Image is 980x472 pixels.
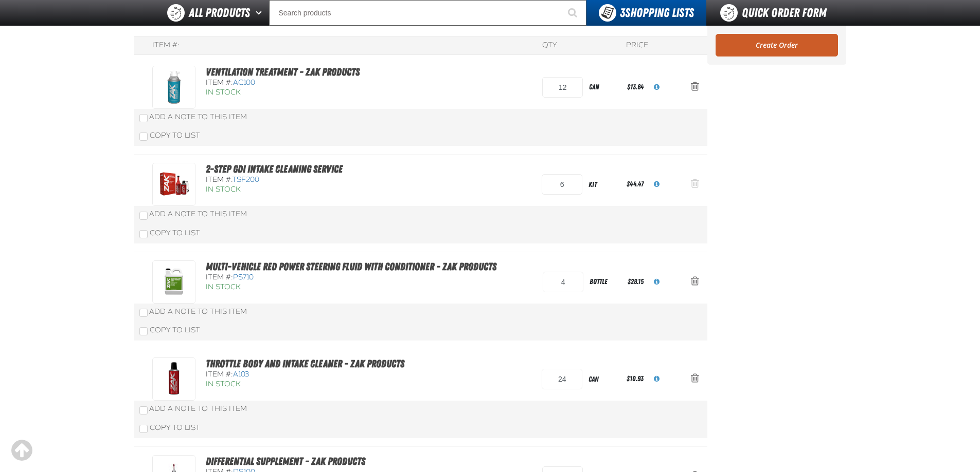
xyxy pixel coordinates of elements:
a: Ventilation Treatment - ZAK Products [206,66,360,78]
div: In Stock [206,380,404,389]
span: Add a Note to This Item [149,307,247,316]
div: Item #: [206,370,404,380]
label: Copy To List [139,131,200,140]
label: Copy To List [139,423,200,432]
a: Differential Supplement - ZAK Products [206,455,365,467]
button: View All Prices for TSF200 [646,173,668,196]
input: Add a Note to This Item [139,309,148,317]
span: $28.15 [628,277,644,286]
span: A103 [233,370,249,379]
div: can [582,368,625,391]
button: Action Remove Ventilation Treatment - ZAK Products from ShoppingPS710 [683,76,707,99]
button: View All Prices for AC100 [646,76,668,99]
a: Multi-Vehicle Red Power Steering Fluid with Conditioner - ZAK Products [206,260,496,273]
div: In Stock [206,88,400,98]
div: Price [626,41,648,50]
input: Product Quantity [543,272,583,292]
span: Shopping Lists [620,6,694,20]
input: Copy To List [139,327,148,335]
a: Create Order [716,34,838,56]
label: Copy To List [139,326,200,334]
input: Product Quantity [542,174,582,195]
div: In Stock [206,185,400,195]
label: Copy To List [139,229,200,237]
span: TSF200 [232,175,259,184]
div: Scroll to the top [10,439,33,462]
input: Product Quantity [542,369,582,389]
div: bottle [583,270,626,293]
span: $44.47 [627,180,644,188]
button: View All Prices for PS710 [646,271,668,293]
span: Add a Note to This Item [149,112,247,121]
span: $10.93 [627,374,644,383]
input: Copy To List [139,230,148,238]
input: Copy To List [139,133,148,141]
a: Throttle Body and Intake Cleaner - ZAK Products [206,357,404,370]
div: kit [582,173,625,196]
a: 2-Step GDI Intake Cleaning Service [206,163,343,175]
input: Add a Note to This Item [139,406,148,414]
button: View All Prices for A103 [646,368,668,390]
div: Item #: [206,273,496,282]
div: can [583,75,625,99]
div: Item #: [152,41,180,50]
div: In Stock [206,282,496,292]
span: All Products [189,4,250,22]
div: Item #: [206,78,400,88]
input: Product Quantity [542,77,583,98]
span: Add a Note to This Item [149,404,247,413]
button: Action Remove Throttle Body and Intake Cleaner - ZAK Products from ShoppingPS710 [683,368,707,390]
strong: 3 [620,6,625,20]
input: Add a Note to This Item [139,114,148,122]
input: Copy To List [139,425,148,433]
span: PS710 [233,273,254,281]
span: Add a Note to This Item [149,210,247,218]
div: Item #: [206,175,400,185]
button: Action Remove 2-Step GDI Intake Cleaning Service from ShoppingPS710 [683,173,707,196]
div: QTY [542,41,557,50]
span: $13.64 [627,83,644,91]
button: Action Remove Multi-Vehicle Red Power Steering Fluid with Conditioner - ZAK Products from Shoppin... [683,271,707,293]
span: AC100 [233,78,255,87]
input: Add a Note to This Item [139,212,148,220]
